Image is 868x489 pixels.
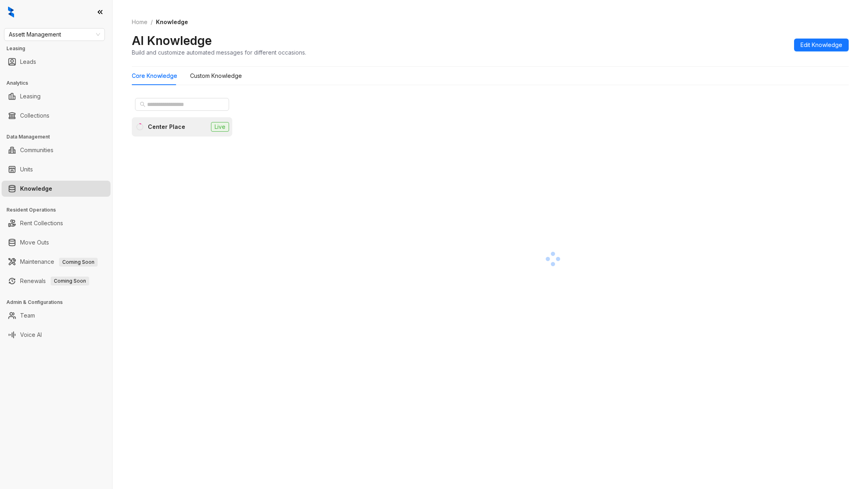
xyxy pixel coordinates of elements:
h2: AI Knowledge [132,33,212,48]
a: Leasing [20,88,41,104]
a: Home [130,18,149,26]
h3: Resident Operations [6,206,112,214]
div: Build and customize automated messages for different occasions. [132,48,306,57]
div: Custom Knowledge [190,71,242,80]
a: Rent Collections [20,215,63,231]
a: Collections [20,108,49,124]
li: / [151,18,153,26]
h3: Admin & Configurations [6,299,112,306]
li: Team [2,308,111,324]
div: Center Place [148,122,185,131]
span: Coming Soon [59,258,98,267]
span: Coming Soon [51,277,89,285]
li: Units [2,161,111,177]
span: Live [211,122,229,132]
h3: Leasing [6,45,112,52]
span: Assett Management [9,29,100,41]
a: Voice AI [20,327,42,343]
div: Core Knowledge [132,71,177,80]
li: Rent Collections [2,215,111,231]
span: Edit Knowledge [800,41,842,49]
a: Move Outs [20,234,49,251]
li: Knowledge [2,181,111,197]
span: search [140,102,145,107]
li: Renewals [2,273,111,289]
a: RenewalsComing Soon [20,273,89,289]
li: Leasing [2,88,111,104]
span: Knowledge [156,18,188,25]
h3: Analytics [6,79,112,87]
li: Communities [2,142,111,158]
a: Units [20,161,33,177]
button: Edit Knowledge [794,39,849,51]
li: Collections [2,108,111,124]
li: Leads [2,54,111,70]
li: Move Outs [2,234,111,251]
li: Maintenance [2,254,111,270]
a: Knowledge [20,181,52,197]
li: Voice AI [2,327,111,343]
a: Communities [20,142,53,158]
a: Team [20,308,35,324]
a: Leads [20,54,36,70]
h3: Data Management [6,133,112,141]
img: logo [8,6,14,18]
